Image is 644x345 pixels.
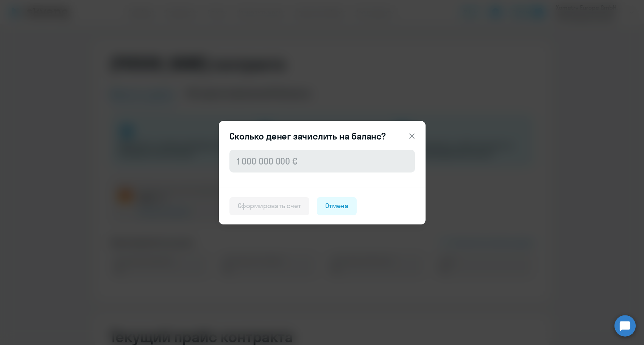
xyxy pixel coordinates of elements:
[325,201,349,211] div: Отмена
[229,197,309,215] button: Сформировать счет
[238,201,301,211] div: Сформировать счет
[219,130,426,142] header: Сколько денег зачислить на баланс?
[317,197,357,215] button: Отмена
[229,150,415,172] input: 1 000 000 000 €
